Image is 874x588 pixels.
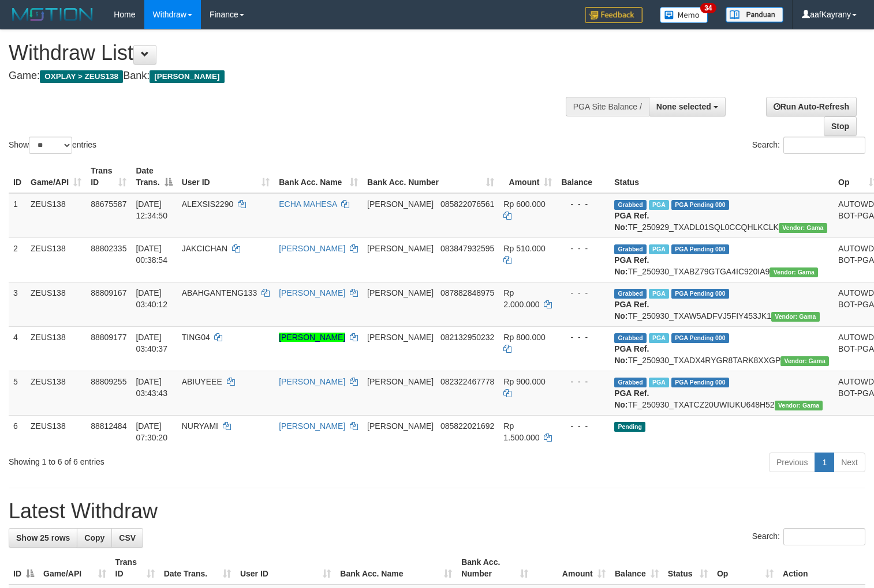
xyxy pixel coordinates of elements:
[561,243,605,254] div: - - -
[159,552,236,585] th: Date Trans.: activate to sort column ascending
[9,6,96,23] img: MOTION_logo.png
[656,102,711,111] span: None selected
[663,552,712,585] th: Status: activate to sort column ascending
[136,377,167,398] span: [DATE] 03:43:43
[671,378,729,387] span: PGA Pending
[367,421,434,431] span: [PERSON_NAME]
[279,421,345,431] a: [PERSON_NAME]
[556,160,610,193] th: Balance
[834,453,865,472] a: Next
[136,199,167,220] span: [DATE] 12:34:50
[649,333,669,343] span: Marked by aaftanly
[440,199,494,209] span: Copy 085822076561 to clipboard
[440,421,494,431] span: Copy 085822021692 to clipboard
[778,552,865,585] th: Action
[779,223,827,233] span: Vendor URL: https://trx31.1velocity.biz
[91,199,126,209] span: 88675587
[26,326,86,371] td: ZEUS138
[614,289,647,299] span: Grabbed
[367,288,434,297] span: [PERSON_NAME]
[671,200,729,210] span: PGA Pending
[182,199,234,209] span: ALEXSIS2290
[561,287,605,299] div: - - -
[29,137,72,154] select: Showentries
[119,533,136,542] span: CSV
[236,552,335,585] th: User ID: activate to sort column ascending
[440,333,494,342] span: Copy 082132950232 to clipboard
[9,137,96,154] label: Show entries
[671,244,729,254] span: PGA Pending
[84,533,104,542] span: Copy
[610,193,834,238] td: TF_250929_TXADL01SQL0CCQHLKCLK
[91,244,126,253] span: 88802335
[499,160,556,193] th: Amount: activate to sort column ascending
[649,244,669,254] span: Marked by aafsreyleap
[9,193,26,238] td: 1
[150,70,224,83] span: [PERSON_NAME]
[182,333,210,342] span: TING04
[182,377,222,386] span: ABIUYEEE
[9,282,26,326] td: 3
[614,378,647,387] span: Grabbed
[279,333,345,342] a: [PERSON_NAME]
[649,289,669,299] span: Marked by aaftanly
[26,193,86,238] td: ZEUS138
[440,288,494,297] span: Copy 087882848975 to clipboard
[614,200,647,210] span: Grabbed
[766,97,857,116] a: Run Auto-Refresh
[649,97,726,116] button: None selected
[610,282,834,326] td: TF_250930_TXAW5ADFVJ5FIY453JK1
[752,528,865,545] label: Search:
[610,326,834,371] td: TF_250930_TXADX4RYGR8TARK8XXGP
[91,377,126,386] span: 88809255
[561,376,605,387] div: - - -
[367,199,434,209] span: [PERSON_NAME]
[561,198,605,210] div: - - -
[775,401,823,410] span: Vendor URL: https://trx31.1velocity.biz
[91,333,126,342] span: 88809177
[279,244,345,253] a: [PERSON_NAME]
[39,552,111,585] th: Game/API: activate to sort column ascending
[752,137,865,154] label: Search:
[783,137,865,154] input: Search:
[77,528,112,548] a: Copy
[726,7,783,22] img: panduan.png
[440,244,494,253] span: Copy 083847932595 to clipboard
[457,552,533,585] th: Bank Acc. Number: activate to sort column ascending
[26,160,86,193] th: Game/API: activate to sort column ascending
[177,160,275,193] th: User ID: activate to sort column ascending
[440,377,494,386] span: Copy 082322467778 to clipboard
[367,333,434,342] span: [PERSON_NAME]
[815,453,834,472] a: 1
[136,288,167,309] span: [DATE] 03:40:12
[9,326,26,371] td: 4
[91,288,126,297] span: 88809167
[335,552,457,585] th: Bank Acc. Name: activate to sort column ascending
[614,333,647,343] span: Grabbed
[660,7,708,23] img: Button%20Memo.svg
[610,552,663,585] th: Balance: activate to sort column ascending
[614,211,649,232] b: PGA Ref. No:
[783,528,865,545] input: Search:
[9,70,571,82] h4: Game: Bank:
[9,500,865,523] h1: Latest Withdraw
[533,552,610,585] th: Amount: activate to sort column ascending
[136,333,167,353] span: [DATE] 03:40:37
[26,282,86,326] td: ZEUS138
[610,160,834,193] th: Status
[182,288,257,297] span: ABAHGANTENG133
[614,300,649,321] b: PGA Ref. No:
[9,238,26,282] td: 2
[610,371,834,415] td: TF_250930_TXATCZ20UWIUKU648H52
[503,377,545,386] span: Rp 900.000
[9,42,571,65] h1: Withdraw List
[561,420,605,432] div: - - -
[26,238,86,282] td: ZEUS138
[503,421,539,442] span: Rp 1.500.000
[671,289,729,299] span: PGA Pending
[614,422,645,432] span: Pending
[111,528,143,548] a: CSV
[26,371,86,415] td: ZEUS138
[503,244,545,253] span: Rp 510.000
[9,371,26,415] td: 5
